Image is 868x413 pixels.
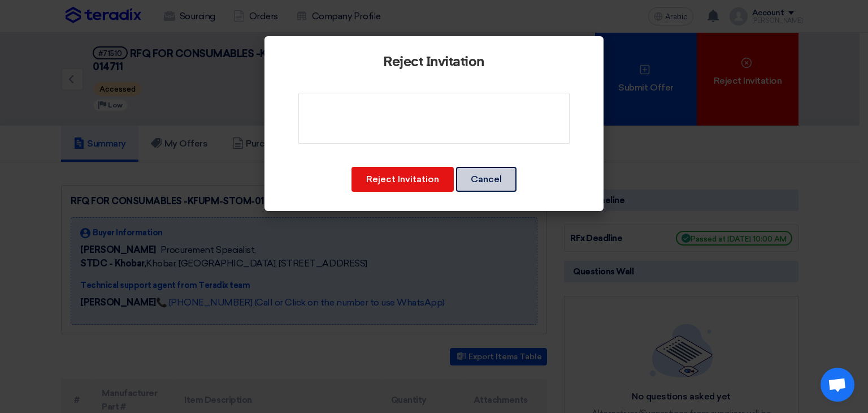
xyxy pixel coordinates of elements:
button: Reject Invitation [351,167,454,192]
font: Reject Invitation [383,55,485,69]
div: Open chat [821,368,854,402]
button: Cancel [456,167,517,192]
font: Reject Invitation [366,174,439,184]
font: Cancel [471,174,502,184]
